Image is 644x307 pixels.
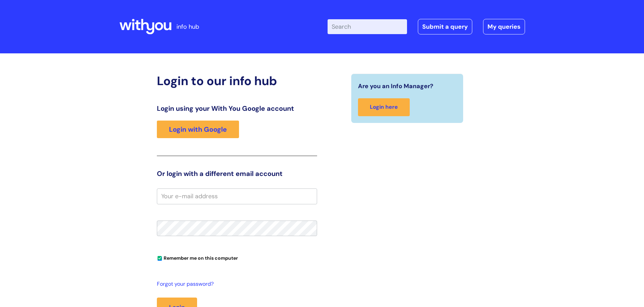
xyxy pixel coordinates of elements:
a: Submit a query [418,19,472,34]
h3: Login using your With You Google account [157,104,317,112]
label: Remember me on this computer [157,254,238,261]
h3: Or login with a different email account [157,170,317,178]
span: Are you an Info Manager? [358,81,433,92]
a: Forgot your password? [157,279,314,289]
div: You can uncheck this option if you're logging in from a shared device [157,252,317,263]
a: Login with Google [157,121,239,138]
input: Remember me on this computer [158,256,162,261]
input: Search [328,19,407,34]
h2: Login to our info hub [157,74,317,88]
input: Your e-mail address [157,188,317,204]
a: My queries [483,19,525,34]
a: Login here [358,98,410,116]
p: info hub [176,21,199,32]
